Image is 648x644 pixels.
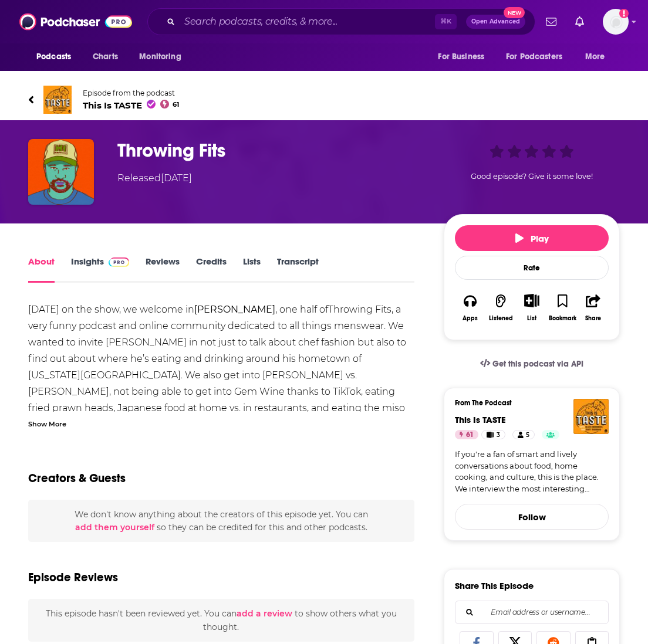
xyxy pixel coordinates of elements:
button: Bookmark [547,286,578,329]
div: Bookmark [549,315,576,322]
button: Apps [455,286,485,329]
span: We don't know anything about the creators of this episode yet . You can so they can be credited f... [75,509,368,533]
h3: Share This Episode [455,580,534,591]
a: Credits [196,256,227,283]
button: open menu [577,46,620,68]
a: If you're a fan of smart and lively conversations about food, home cooking, and culture, this is ... [455,449,609,494]
button: open menu [430,46,499,68]
button: Share [578,286,609,329]
div: Search followers [455,601,609,624]
span: Monitoring [139,49,181,65]
div: Released [DATE] [117,171,192,185]
span: Episode from the podcast [83,89,179,97]
a: Show notifications dropdown [571,12,589,32]
svg: Add a profile image [619,9,629,18]
button: Play [455,225,609,251]
span: Good episode? Give it some love! [471,172,593,181]
div: Share [585,315,601,322]
span: This Is TASTE [83,100,179,111]
div: Apps [463,315,478,322]
a: Throwing Fits [328,304,392,315]
span: Logged in as sophiak [603,9,629,35]
div: Listened [489,315,513,322]
span: 5 [526,429,529,441]
h3: From The Podcast [455,399,599,407]
img: User Profile [603,9,629,35]
a: Show notifications dropdown [541,12,561,32]
img: Podchaser - Follow, Share and Rate Podcasts [19,11,132,33]
h1: Throwing Fits [117,139,425,162]
button: Open AdvancedNew [466,15,525,29]
span: For Business [438,49,484,65]
span: 3 [497,429,500,441]
span: This episode hasn't been reviewed yet. You can to show others what you thought. [46,608,397,632]
span: 61 [173,102,179,107]
a: About [28,256,55,283]
button: add a review [237,607,292,620]
button: open menu [131,46,196,68]
img: Podchaser Pro [109,257,129,267]
img: This Is TASTE [573,399,609,434]
a: InsightsPodchaser Pro [71,256,129,283]
strong: [PERSON_NAME] [194,304,275,315]
button: Show More Button [519,294,544,307]
h2: Creators & Guests [28,471,126,486]
img: Throwing Fits [28,139,94,205]
span: Open Advanced [471,19,520,25]
a: Lists [243,256,261,283]
div: Rate [455,256,609,280]
h3: Episode Reviews [28,570,118,585]
img: This Is TASTE [43,86,72,114]
button: open menu [498,46,579,68]
input: Email address or username... [465,601,599,623]
span: 61 [466,429,474,441]
a: Get this podcast via API [471,350,593,378]
a: Transcript [277,256,319,283]
div: List [527,314,536,322]
a: This Is TASTE [455,414,506,425]
div: Show More ButtonList [517,286,547,329]
a: Charts [85,46,125,68]
div: Search podcasts, credits, & more... [147,8,535,35]
a: 3 [481,430,505,439]
a: 61 [455,430,478,439]
span: More [585,49,605,65]
button: Listened [485,286,516,329]
a: 5 [512,430,535,439]
span: Charts [93,49,118,65]
button: Follow [455,504,609,530]
span: ⌘ K [435,14,457,29]
span: Get this podcast via API [492,359,583,369]
button: add them yourself [75,523,154,532]
button: Show profile menu [603,9,629,35]
input: Search podcasts, credits, & more... [180,12,435,31]
span: Podcasts [36,49,71,65]
span: For Podcasters [506,49,562,65]
button: open menu [28,46,86,68]
a: Reviews [146,256,180,283]
a: This Is TASTEEpisode from the podcastThis Is TASTE61 [28,86,620,114]
span: New [504,7,525,18]
span: Play [515,233,549,244]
